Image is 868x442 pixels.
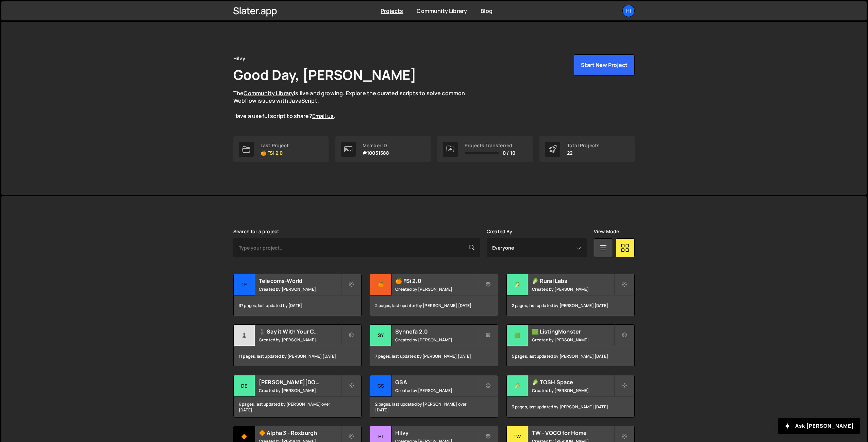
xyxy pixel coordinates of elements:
a: Sy Synnefa 2.0 Created by [PERSON_NAME] 7 pages, last updated by [PERSON_NAME] [DATE] [370,324,498,367]
p: The is live and growing. Explore the curated scripts to solve common Webflow issues with JavaScri... [233,89,478,120]
h2: Telecoms-World [259,277,341,285]
div: 7 pages, last updated by [PERSON_NAME] [DATE] [370,346,498,367]
a: 🍊 🍊 FSi 2.0 Created by [PERSON_NAME] 2 pages, last updated by [PERSON_NAME] [DATE] [370,274,498,316]
div: 🟩 [507,325,528,346]
div: 🥬 [507,375,528,397]
h2: Hilvy [395,429,477,437]
div: 🥬 [507,274,528,295]
div: Hilvy [233,54,245,63]
div: 🍊 [370,274,391,295]
small: Created by [PERSON_NAME] [532,388,614,393]
a: Blog [481,7,493,15]
small: Created by [PERSON_NAME] [259,286,341,292]
h2: TW - VOCO for Home [532,429,614,437]
a: Community Library [244,89,294,97]
a: ♟️ ♟️ Say it With Your Chess Created by [PERSON_NAME] 11 pages, last updated by [PERSON_NAME] [DATE] [233,324,362,367]
a: Community Library [417,7,467,15]
span: 0 / 10 [503,150,515,156]
div: Total Projects [567,143,600,148]
div: Projects Transferred [465,143,515,148]
h2: 🥬 Rural Labs [532,277,614,285]
h2: 🥬 TOSH Space [532,378,614,386]
div: Member ID [363,143,389,148]
button: Ask [PERSON_NAME] [778,418,860,434]
div: Te [234,274,255,295]
div: 2 pages, last updated by [PERSON_NAME] [DATE] [370,295,498,316]
a: Te Telecoms-World Created by [PERSON_NAME] 37 pages, last updated by [DATE] [233,274,362,316]
label: View Mode [594,229,619,234]
small: Created by [PERSON_NAME] [395,388,477,393]
p: 22 [567,150,600,156]
label: Created By [487,229,513,234]
p: 🍊 FSi 2.0 [261,150,289,156]
a: Email us [312,112,334,120]
a: GS GSA Created by [PERSON_NAME] 2 pages, last updated by [PERSON_NAME] over [DATE] [370,375,498,418]
div: 5 pages, last updated by [PERSON_NAME] [DATE] [507,346,634,367]
p: #10031588 [363,150,389,156]
small: Created by [PERSON_NAME] [395,337,477,343]
small: Created by [PERSON_NAME] [395,286,477,292]
small: Created by [PERSON_NAME] [532,337,614,343]
div: 37 pages, last updated by [DATE] [234,295,361,316]
h2: Synnefa 2.0 [395,328,477,335]
div: 3 pages, last updated by [PERSON_NAME] [DATE] [507,397,634,417]
small: Created by [PERSON_NAME] [259,337,341,343]
button: Start New Project [574,54,635,75]
small: Created by [PERSON_NAME] [259,388,341,393]
h2: 🟩 ListingMonster [532,328,614,335]
label: Search for a project [233,229,279,234]
div: ♟️ [234,325,255,346]
div: Sy [370,325,391,346]
input: Type your project... [233,238,480,257]
a: Projects [381,7,403,15]
div: 2 pages, last updated by [PERSON_NAME] over [DATE] [370,397,498,417]
div: Last Project [261,143,289,148]
a: Hi [622,5,635,17]
div: De [234,375,255,397]
h2: GSA [395,378,477,386]
h2: 🍊 FSi 2.0 [395,277,477,285]
a: Last Project 🍊 FSi 2.0 [233,136,329,162]
h1: Good Day, [PERSON_NAME] [233,65,416,84]
div: 2 pages, last updated by [PERSON_NAME] [DATE] [507,295,634,316]
h2: [PERSON_NAME][DOMAIN_NAME] [259,378,341,386]
a: 🥬 🥬 TOSH Space Created by [PERSON_NAME] 3 pages, last updated by [PERSON_NAME] [DATE] [506,375,635,418]
a: 🟩 🟩 ListingMonster Created by [PERSON_NAME] 5 pages, last updated by [PERSON_NAME] [DATE] [506,324,635,367]
a: 🥬 🥬 Rural Labs Created by [PERSON_NAME] 2 pages, last updated by [PERSON_NAME] [DATE] [506,274,635,316]
div: 11 pages, last updated by [PERSON_NAME] [DATE] [234,346,361,367]
h2: 🔶 Alpha 3 - Roxburgh [259,429,341,437]
small: Created by [PERSON_NAME] [532,286,614,292]
a: De [PERSON_NAME][DOMAIN_NAME] Created by [PERSON_NAME] 6 pages, last updated by [PERSON_NAME] ove... [233,375,362,418]
div: 6 pages, last updated by [PERSON_NAME] over [DATE] [234,397,361,417]
div: GS [370,375,391,397]
h2: ♟️ Say it With Your Chess [259,328,341,335]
